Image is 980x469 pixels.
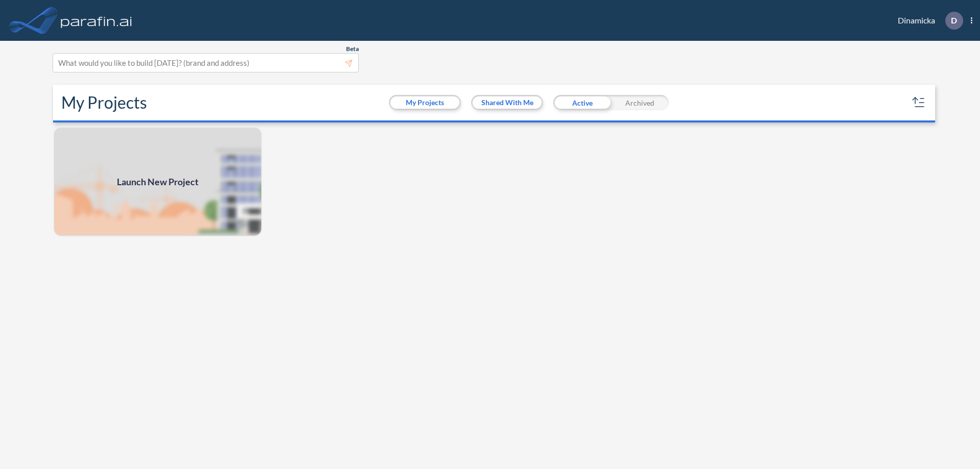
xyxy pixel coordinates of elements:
[883,12,972,30] div: Dinamicka
[611,95,669,110] div: Archived
[951,16,957,25] p: D
[61,93,147,112] h2: My Projects
[59,10,134,31] img: logo
[390,96,459,109] button: My Projects
[346,45,359,53] span: Beta
[553,95,611,110] div: Active
[53,127,262,237] a: Launch New Project
[911,94,927,111] button: sort
[117,175,199,189] span: Launch New Project
[53,127,262,237] img: add
[473,96,542,109] button: Shared With Me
